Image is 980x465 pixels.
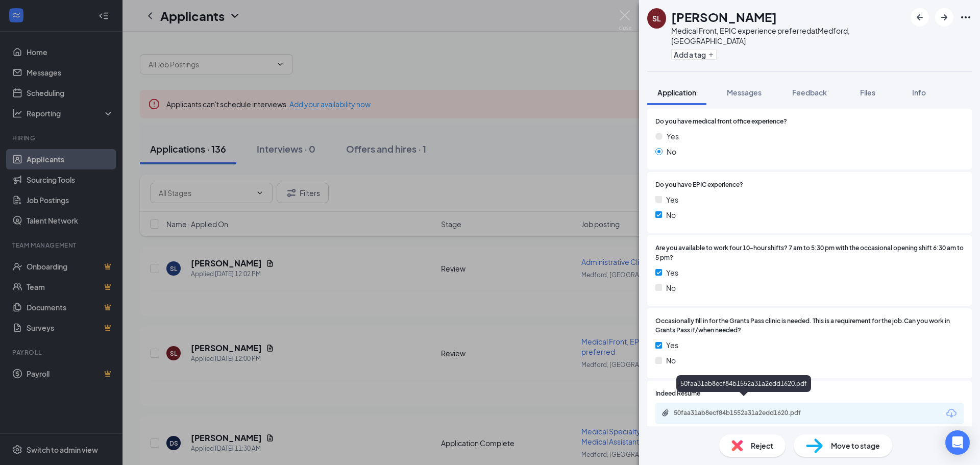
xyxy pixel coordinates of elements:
svg: Ellipses [960,11,972,23]
button: ArrowLeftNew [911,8,929,27]
span: Are you available to work four 10-hour shifts? 7 am to 5:30 pm with the occasional opening shift ... [655,243,964,263]
span: Yes [666,339,678,351]
span: Move to stage [831,440,880,451]
span: Feedback [792,88,827,97]
span: Indeed Resume [655,389,700,399]
button: ArrowRight [935,8,953,27]
span: No [667,146,676,157]
span: Info [912,88,926,97]
span: No [666,355,676,366]
button: PlusAdd a tag [671,49,717,60]
svg: ArrowLeftNew [914,11,926,23]
span: Do you have EPIC experience? [655,180,743,190]
div: SL [652,13,661,23]
svg: ArrowRight [938,11,950,23]
span: Yes [667,131,679,142]
span: Application [657,88,696,97]
span: No [666,209,676,221]
div: Open Intercom Messenger [945,430,970,455]
span: Occasionally fill in for the Grants Pass clinic is needed. This is a requirement for the job.Can ... [655,316,964,336]
span: Files [860,88,875,97]
a: Paperclip50faa31ab8ecf84b1552a31a2edd1620.pdf [661,409,827,419]
span: Reject [751,440,773,451]
span: Do you have medical front office experience? [655,117,787,127]
span: Yes [666,194,678,205]
svg: Download [945,407,958,420]
svg: Plus [708,52,714,58]
div: 50faa31ab8ecf84b1552a31a2edd1620.pdf [674,409,817,417]
div: Medical Front, EPIC experience preferred at Medford, [GEOGRAPHIC_DATA] [671,26,905,46]
div: 50faa31ab8ecf84b1552a31a2edd1620.pdf [676,375,811,392]
h1: [PERSON_NAME] [671,8,777,26]
span: No [666,282,676,293]
svg: Paperclip [661,409,670,417]
span: Messages [727,88,762,97]
span: Yes [666,267,678,278]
